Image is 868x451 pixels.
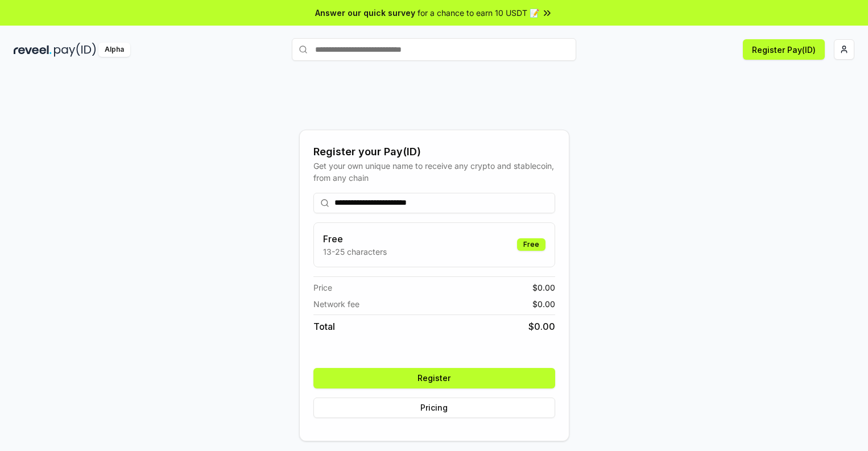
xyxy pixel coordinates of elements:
[418,7,539,19] span: for a chance to earn 10 USDT 📝
[313,320,335,333] span: Total
[54,43,96,57] img: pay_id
[313,160,555,184] div: Get your own unique name to receive any crypto and stablecoin, from any chain
[14,43,52,57] img: reveel_dark
[743,39,825,60] button: Register Pay(ID)
[528,320,555,333] span: $ 0.00
[313,282,332,293] span: Price
[313,144,555,160] div: Register your Pay(ID)
[98,43,130,57] div: Alpha
[313,398,555,418] button: Pricing
[323,246,387,258] p: 13-25 characters
[315,7,415,19] span: Answer our quick survey
[532,282,555,293] span: $ 0.00
[517,238,545,251] div: Free
[313,298,359,310] span: Network fee
[323,232,387,246] h3: Free
[313,368,555,388] button: Register
[532,298,555,310] span: $ 0.00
